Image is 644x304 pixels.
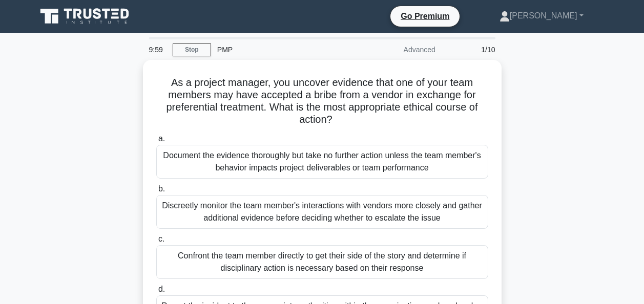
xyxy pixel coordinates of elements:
div: 1/10 [442,39,502,60]
span: b. [158,184,165,193]
div: Confront the team member directly to get their side of the story and determine if disciplinary ac... [156,245,488,279]
div: Document the evidence thoroughly but take no further action unless the team member's behavior imp... [156,145,488,179]
a: Go Premium [394,10,455,23]
span: d. [158,285,165,293]
a: [PERSON_NAME] [475,6,608,26]
a: Stop [173,44,211,56]
div: PMP [211,39,352,60]
div: 9:59 [143,39,173,60]
div: Discreetly monitor the team member's interactions with vendors more closely and gather additional... [156,195,488,229]
span: c. [158,234,164,243]
div: Advanced [352,39,442,60]
span: a. [158,134,165,143]
h5: As a project manager, you uncover evidence that one of your team members may have accepted a brib... [155,76,489,126]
